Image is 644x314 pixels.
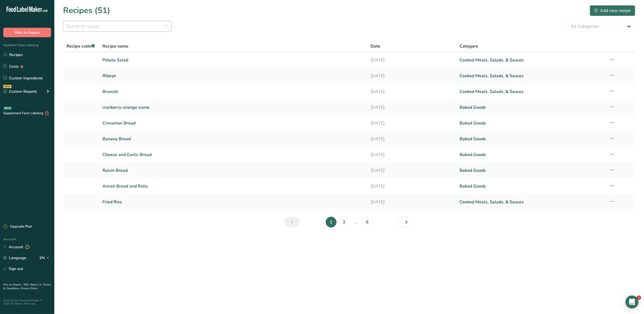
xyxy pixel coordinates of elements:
a: Cooked Meals, Salads, & Sauces [460,196,602,208]
a: [DATE] [370,54,453,66]
a: [DATE] [370,86,453,97]
a: About Us . [30,283,43,287]
div: Custom Reports [3,89,37,94]
a: Cinnamon Bread [102,117,364,129]
span: Date [370,43,380,49]
div: NEW [3,85,11,88]
a: Terms & Conditions . [3,283,51,290]
span: 1 [637,296,641,300]
a: Cheese and Garlic Bread [102,149,364,160]
a: Baked Goods [460,181,602,192]
a: Potato Salad [102,54,364,66]
a: Page 2. [339,217,350,228]
a: Next page [399,217,414,228]
a: Baked Goods [460,133,602,145]
a: Amish Bread and Rolls [102,181,364,192]
a: Cooked Meals, Salads, & Sauces [460,70,602,82]
a: Hire an Expert . [3,283,23,287]
a: cranberry-orange scone [102,102,364,113]
a: Privacy Policy [21,287,38,290]
a: [DATE] [370,117,453,129]
a: Cooked Meals, Salads, & Sauces [460,86,602,97]
div: Upgrade Plan [3,224,32,229]
a: Ribeye [102,70,364,82]
a: [DATE] [370,181,453,192]
a: Raisin Bread [102,165,364,176]
a: [DATE] [370,70,453,82]
a: Cooked Meals, Salads, & Sauces [460,54,602,66]
a: [DATE] [370,165,453,176]
div: Open Intercom Messenger [626,296,639,309]
a: Baked Goods [460,102,602,113]
button: Hire an Expert [3,28,51,37]
span: Recipe name [102,43,128,49]
input: Search for recipe [63,21,172,32]
a: [DATE] [370,102,453,113]
span: Category [460,43,478,49]
h1: Recipes (51) [63,4,110,17]
a: [DATE] [370,133,453,145]
a: Language [3,253,26,263]
div: EN [40,255,51,261]
a: [DATE] [370,196,453,208]
div: BETA [4,107,12,110]
span: Recipe code [67,43,95,49]
a: Baked Goods [460,149,602,160]
a: Previous page [284,217,300,228]
a: Baked Goods [460,165,602,176]
button: Add new recipe [590,5,635,16]
a: Page 6. [362,217,373,228]
a: Fried Rice [102,196,364,208]
div: Add new recipe [594,7,631,14]
a: Banana Bread [102,133,364,145]
a: FAQ . [24,283,30,287]
a: Broccoli [102,86,364,97]
a: Baked Goods [460,117,602,129]
a: [DATE] [370,149,453,160]
div: Powered By FoodLabelMaker © 2025 All Rights Reserved [3,299,51,305]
